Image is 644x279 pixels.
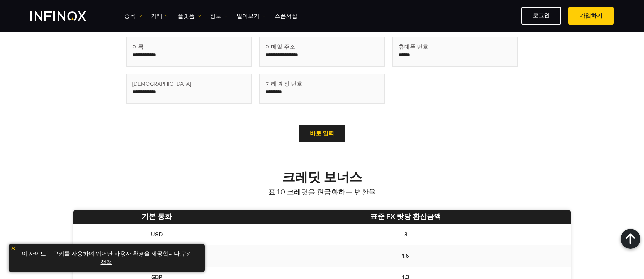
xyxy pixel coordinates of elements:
span: 이름 [132,43,144,51]
p: 이 사이트는 쿠키를 사용하여 뛰어난 사용자 환경을 제공합니다. . [12,248,201,268]
a: 종목 [124,12,142,20]
a: 거래 [151,12,169,20]
span: 휴대폰 번호 [398,43,428,51]
a: 바로 입력 [299,125,345,142]
a: 로그인 [521,7,561,25]
a: 알아보기 [237,12,266,20]
a: 정보 [210,12,228,20]
td: USD [73,224,241,245]
td: 1.6 [241,245,571,267]
span: 이메일 주소 [265,43,295,51]
td: 3 [241,224,571,245]
th: 기본 통화 [73,210,241,224]
a: 스폰서십 [275,12,297,20]
p: 표 1.0 크레딧을 현금화하는 변환율 [73,187,571,197]
a: 플랫폼 [178,12,201,20]
span: 거래 계정 번호 [265,80,302,88]
th: 표준 FX 랏당 환산금액 [241,210,571,224]
strong: 크레딧 보너스 [282,170,362,185]
a: 가입하기 [568,7,614,25]
span: [DEMOGRAPHIC_DATA] [132,80,191,88]
img: yellow close icon [11,246,16,251]
a: INFINOX Logo [30,11,103,21]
